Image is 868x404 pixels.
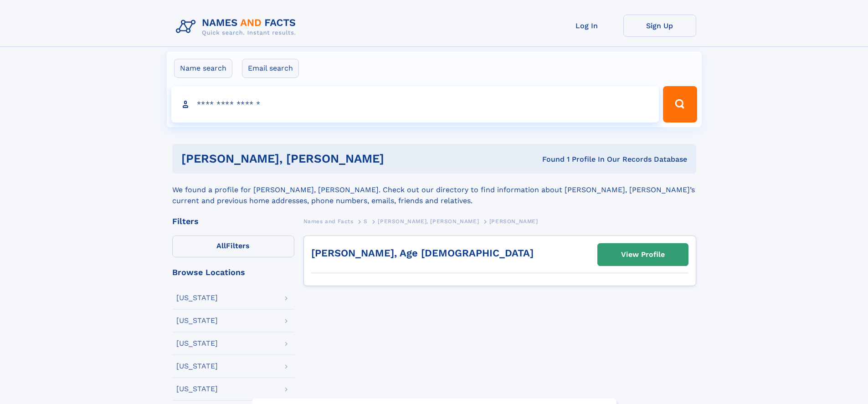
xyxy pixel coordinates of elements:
a: [PERSON_NAME], [PERSON_NAME] [378,215,479,227]
span: S [364,218,368,225]
h1: [PERSON_NAME], [PERSON_NAME] [181,153,463,164]
div: Filters [172,217,294,225]
div: View Profile [621,244,665,265]
label: Filters [172,235,294,257]
div: Browse Locations [172,268,294,276]
div: Found 1 Profile In Our Records Database [463,154,687,164]
div: [US_STATE] [176,340,218,347]
img: Logo Names and Facts [172,15,303,39]
label: Name search [174,59,232,78]
a: Names and Facts [303,215,354,227]
div: We found a profile for [PERSON_NAME], [PERSON_NAME]. Check out our directory to find information ... [172,174,696,206]
div: [US_STATE] [176,363,218,370]
a: S [364,215,368,227]
label: Email search [242,59,299,78]
a: [PERSON_NAME], Age [DEMOGRAPHIC_DATA] [311,247,534,259]
a: Log In [550,15,623,37]
input: search input [171,86,659,123]
div: [US_STATE] [176,385,218,393]
div: [US_STATE] [176,294,218,302]
a: View Profile [598,244,688,266]
button: Search Button [663,86,697,123]
div: [US_STATE] [176,317,218,324]
span: [PERSON_NAME] [489,218,538,225]
a: Sign Up [623,15,696,37]
span: All [216,241,226,250]
span: [PERSON_NAME], [PERSON_NAME] [378,218,479,225]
